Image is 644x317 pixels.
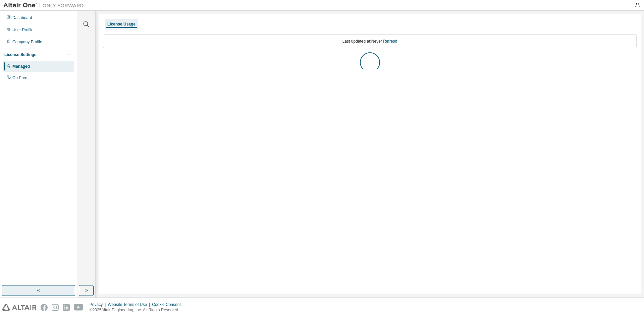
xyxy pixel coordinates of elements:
[108,302,152,307] div: Website Terms of Use
[103,34,637,48] div: Last updated at: Never
[63,304,70,311] img: linkedin.svg
[4,52,36,57] div: License Settings
[3,2,87,9] img: Altair One
[12,27,34,33] div: User Profile
[90,302,108,307] div: Privacy
[52,304,59,311] img: instagram.svg
[107,21,136,27] div: License Usage
[12,75,29,81] div: On Prem
[12,39,42,45] div: Company Profile
[12,64,30,69] div: Managed
[74,304,84,311] img: youtube.svg
[12,15,32,20] div: Dashboard
[383,39,397,44] a: Refresh
[41,304,48,311] img: facebook.svg
[90,307,185,313] p: © 2025 Altair Engineering, Inc. All Rights Reserved.
[2,304,37,311] img: altair_logo.svg
[152,302,184,307] div: Cookie Consent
